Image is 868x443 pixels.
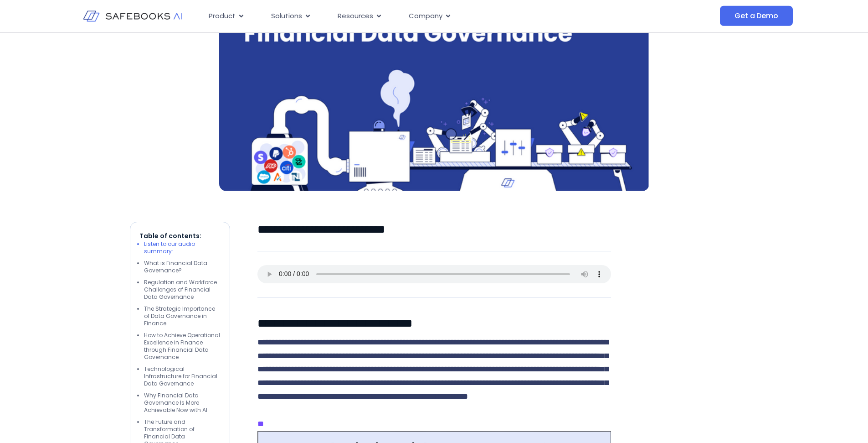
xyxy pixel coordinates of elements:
[139,231,221,240] p: Table of contents:
[144,365,221,387] li: Technological Infrastructure for Financial Data Governance
[144,279,221,301] li: Regulation and Workforce Challenges of Financial Data Governance
[144,332,221,361] li: How to Achieve Operational Excellence in Finance through Financial Data Governance
[144,260,221,274] li: What is Financial Data Governance?
[209,11,236,21] span: Product
[144,392,221,414] li: Why Financial Data Governance Is More Achievable Now with AI
[201,7,629,25] nav: Menu
[338,11,373,21] span: Resources
[720,6,792,26] a: Get a Demo
[734,11,778,21] span: Get a Demo
[271,11,302,21] span: Solutions
[409,11,442,21] span: Company
[144,240,221,255] li: Listen to our audio summary:
[201,7,629,25] div: Menu Toggle
[144,305,221,327] li: The Strategic Importance of Data Governance in Finance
